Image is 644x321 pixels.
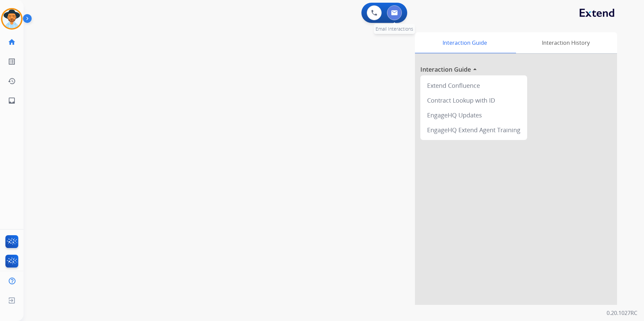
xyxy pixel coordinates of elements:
mat-icon: history [8,77,16,85]
div: EngageHQ Updates [423,108,524,122]
mat-icon: inbox [8,97,16,105]
div: Interaction History [514,32,617,53]
mat-icon: list_alt [8,58,16,66]
img: avatar [2,9,21,28]
p: 0.20.1027RC [607,309,637,317]
div: Contract Lookup with ID [423,93,524,108]
div: EngageHQ Extend Agent Training [423,122,524,137]
div: Extend Confluence [423,78,524,93]
div: Interaction Guide [415,32,514,53]
mat-icon: home [8,38,16,46]
span: Email Interactions [376,26,413,32]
